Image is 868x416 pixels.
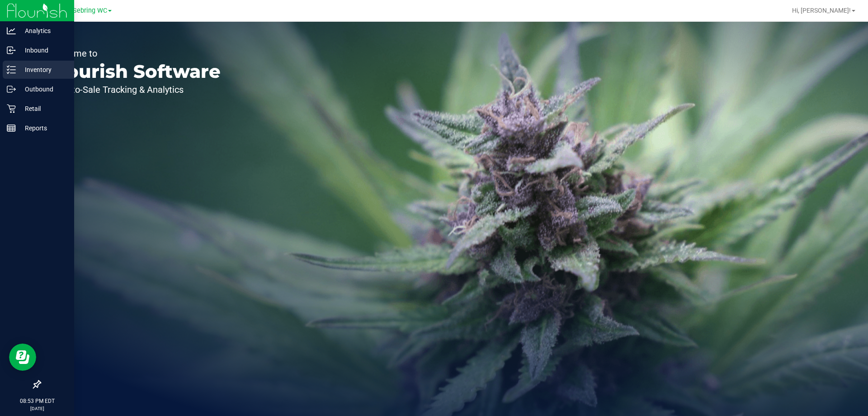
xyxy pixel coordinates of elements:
[7,104,16,113] inline-svg: Retail
[9,344,36,371] iframe: Resource center
[49,85,221,94] p: Seed-to-Sale Tracking & Analytics
[49,49,221,58] p: Welcome to
[792,7,851,14] span: Hi, [PERSON_NAME]!
[4,405,70,412] p: [DATE]
[16,84,70,95] p: Outbound
[7,65,16,74] inline-svg: Inventory
[49,62,221,81] p: Flourish Software
[7,46,16,55] inline-svg: Inbound
[16,45,70,56] p: Inbound
[7,26,16,35] inline-svg: Analytics
[16,64,70,75] p: Inventory
[4,397,70,405] p: 08:53 PM EDT
[16,123,70,134] p: Reports
[7,85,16,94] inline-svg: Outbound
[73,7,107,14] span: Sebring WC
[7,124,16,133] inline-svg: Reports
[16,25,70,36] p: Analytics
[16,103,70,114] p: Retail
